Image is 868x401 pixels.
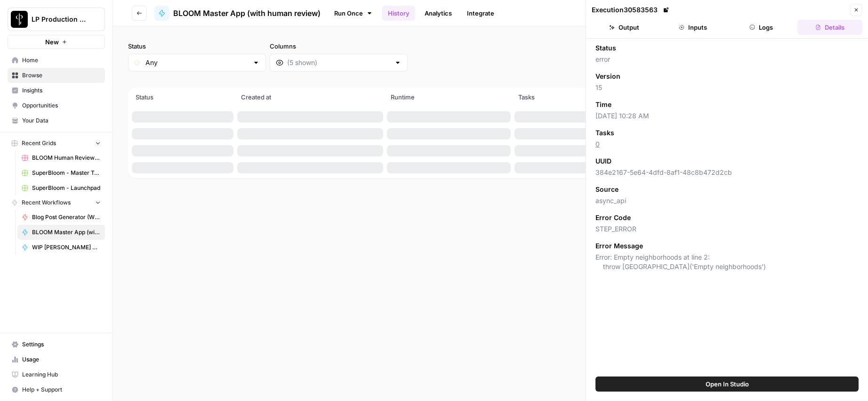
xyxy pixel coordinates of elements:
label: Columns [270,41,408,51]
div: Execution 30583563 [592,5,671,15]
a: SuperBloom - Master Topic List [17,165,105,180]
span: Open In Studio [706,379,749,389]
span: Error Message [595,241,643,251]
span: Home [22,56,101,65]
a: BLOOM Master App (with human review) [154,6,321,21]
a: BLOOM Master App (with human review) [17,225,105,240]
a: Browse [8,68,105,83]
button: Details [797,20,862,35]
a: Usage [8,352,105,367]
a: SuperBloom - Launchpad [17,180,105,196]
span: 384e2167-5e64-4dfd-8af1-48c8b472d2cb [595,168,859,177]
button: Logs [729,20,794,35]
a: Blog Post Generator (Writer + Fact Checker) [17,210,105,225]
th: Tasks [513,88,613,108]
span: Settings [22,340,101,349]
span: Blog Post Generator (Writer + Fact Checker) [32,213,101,221]
a: Run Once [328,5,378,21]
span: BLOOM Master App (with human review) [173,8,321,19]
a: Integrate [461,6,500,21]
button: Output [592,20,657,35]
th: Runtime [385,88,513,108]
span: WIP [PERSON_NAME] Blog writer [32,243,101,252]
th: Created at [235,88,385,108]
button: Recent Grids [8,136,105,150]
span: Source [595,185,619,194]
a: 0 [595,140,600,148]
span: SuperBloom - Launchpad [32,184,101,192]
a: Analytics [419,6,458,21]
span: 15 [595,83,859,92]
span: Your Data [22,116,101,125]
span: Recent Grids [22,139,56,147]
span: Learning Hub [22,370,101,379]
span: SuperBloom - Master Topic List [32,169,101,177]
span: Usage [22,355,101,364]
a: BLOOM Human Review (ver2) [17,150,105,165]
a: Home [8,53,105,68]
span: Tasks [595,128,614,138]
span: Status [595,43,616,53]
span: Help + Support [22,385,101,394]
button: Recent Workflows [8,196,105,210]
span: Time [595,100,611,109]
span: async_api [595,196,859,205]
span: BLOOM Human Review (ver2) [32,154,101,162]
span: [DATE] 10:28 AM [595,111,859,121]
span: Recent Workflows [22,198,71,207]
span: Insights [22,86,101,95]
span: UUID [595,156,611,166]
button: Open In Studio [595,376,859,392]
a: Opportunities [8,98,105,113]
button: Help + Support [8,382,105,397]
input: (5 shown) [287,58,390,67]
a: History [382,6,415,21]
img: LP Production Workloads Logo [11,11,28,28]
button: Workspace: LP Production Workloads [8,8,105,31]
span: Version [595,72,620,81]
a: Insights [8,83,105,98]
span: Error Code [595,213,631,222]
span: error [595,55,859,64]
a: Your Data [8,113,105,128]
span: Browse [22,71,101,80]
span: Error: Empty neighborhoods at line 2: throw [GEOGRAPHIC_DATA]('Empty neighborhoods') [595,253,859,271]
input: Any [145,58,249,67]
a: Learning Hub [8,367,105,382]
span: New [45,37,59,47]
button: New [8,35,105,49]
span: BLOOM Master App (with human review) [32,228,101,237]
span: LP Production Workloads [32,15,88,24]
span: STEP_ERROR [595,224,859,234]
label: Status [128,41,266,51]
span: Opportunities [22,101,101,110]
th: Status [130,88,235,108]
a: WIP [PERSON_NAME] Blog writer [17,240,105,255]
button: Inputs [660,20,725,35]
a: Settings [8,337,105,352]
